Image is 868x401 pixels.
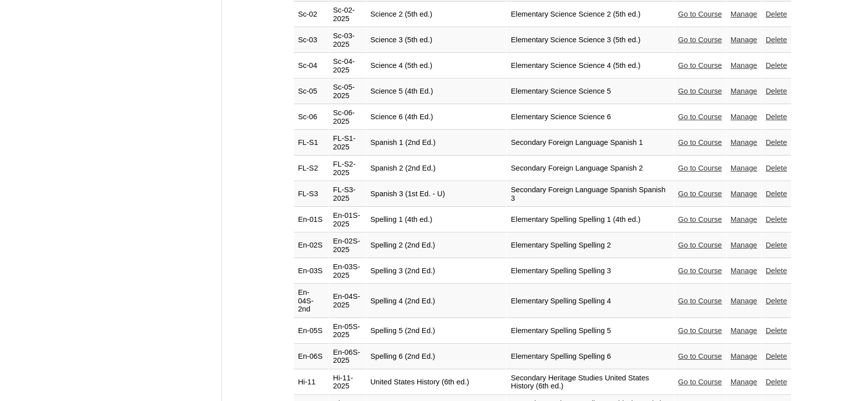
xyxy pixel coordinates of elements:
[507,233,673,258] td: Elementary Spelling Spelling 2
[329,53,366,78] td: Sc-04-2025
[294,370,329,395] td: Hi-11
[329,318,366,344] td: En-05S-2025
[731,352,757,360] a: Manage
[766,10,787,18] a: Delete
[678,36,722,44] a: Go to Course
[294,182,329,207] td: FL-S3
[366,344,506,369] td: Spelling 6 (2nd Ed.)
[678,215,722,223] a: Go to Course
[766,352,787,360] a: Delete
[766,61,787,69] a: Delete
[678,138,722,146] a: Go to Course
[731,215,757,223] a: Manage
[366,2,506,27] td: Science 2 (5th ed.)
[731,113,757,121] a: Manage
[507,344,673,369] td: Elementary Spelling Spelling 6
[366,207,506,232] td: Spelling 1 (4th ed.)
[507,207,673,232] td: Elementary Spelling Spelling 1 (4th ed.)
[366,370,506,395] td: United States History (6th ed.)
[507,284,673,318] td: Elementary Spelling Spelling 4
[329,156,366,181] td: FL-S2-2025
[294,156,329,181] td: FL-S2
[766,87,787,95] a: Delete
[731,87,757,95] a: Manage
[507,182,673,207] td: Secondary Foreign Language Spanish Spanish 3
[366,284,506,318] td: Spelling 4 (2nd Ed.)
[731,327,757,335] a: Manage
[507,28,673,53] td: Elementary Science Science 3 (5th ed.)
[766,113,787,121] a: Delete
[366,105,506,130] td: Science 6 (4th Ed.)
[329,28,366,53] td: Sc-03-2025
[294,2,329,27] td: Sc-02
[678,241,722,249] a: Go to Course
[731,10,757,18] a: Manage
[329,344,366,369] td: En-06S-2025
[731,164,757,172] a: Manage
[507,79,673,104] td: Elementary Science Science 5
[329,207,366,232] td: En-01S-2025
[766,190,787,198] a: Delete
[507,130,673,155] td: Secondary Foreign Language Spanish 1
[766,215,787,223] a: Delete
[678,378,722,386] a: Go to Course
[507,370,673,395] td: Secondary Heritage Studies United States History (6th ed.)
[731,138,757,146] a: Manage
[507,259,673,284] td: Elementary Spelling Spelling 3
[507,318,673,344] td: Elementary Spelling Spelling 5
[766,36,787,44] a: Delete
[366,79,506,104] td: Science 5 (4th Ed.)
[329,2,366,27] td: Sc-02-2025
[766,241,787,249] a: Delete
[366,130,506,155] td: Spanish 1 (2nd Ed.)
[366,182,506,207] td: Spanish 3 (1st Ed. - U)
[766,297,787,305] a: Delete
[507,156,673,181] td: Secondary Foreign Language Spanish 2
[731,241,757,249] a: Manage
[294,233,329,258] td: En-02S
[507,2,673,27] td: Elementary Science Science 2 (5th ed.)
[329,284,366,318] td: En-04S-2025
[366,318,506,344] td: Spelling 5 (2nd Ed.)
[366,53,506,78] td: Science 4 (5th ed.)
[731,267,757,275] a: Manage
[294,130,329,155] td: FL-S1
[366,233,506,258] td: Spelling 2 (2nd Ed.)
[294,344,329,369] td: En-06S
[294,207,329,232] td: En-01S
[366,156,506,181] td: Spanish 2 (2nd Ed.)
[329,79,366,104] td: Sc-05-2025
[294,105,329,130] td: Sc-06
[678,267,722,275] a: Go to Course
[329,130,366,155] td: FL-S1-2025
[507,105,673,130] td: Elementary Science Science 6
[678,113,722,121] a: Go to Course
[678,297,722,305] a: Go to Course
[731,61,757,69] a: Manage
[766,138,787,146] a: Delete
[678,87,722,95] a: Go to Course
[507,53,673,78] td: Elementary Science Science 4 (5th ed.)
[678,164,722,172] a: Go to Course
[731,36,757,44] a: Manage
[329,182,366,207] td: FL-S3-2025
[766,327,787,335] a: Delete
[366,28,506,53] td: Science 3 (5th ed.)
[329,233,366,258] td: En-02S-2025
[294,284,329,318] td: En-04S-2nd
[678,327,722,335] a: Go to Course
[294,318,329,344] td: En-05S
[766,267,787,275] a: Delete
[329,259,366,284] td: En-03S-2025
[366,259,506,284] td: Spelling 3 (2nd Ed.)
[329,370,366,395] td: Hi-11-2025
[731,190,757,198] a: Manage
[766,378,787,386] a: Delete
[678,352,722,360] a: Go to Course
[731,378,757,386] a: Manage
[294,79,329,104] td: Sc-05
[294,53,329,78] td: Sc-04
[731,297,757,305] a: Manage
[294,28,329,53] td: Sc-03
[766,164,787,172] a: Delete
